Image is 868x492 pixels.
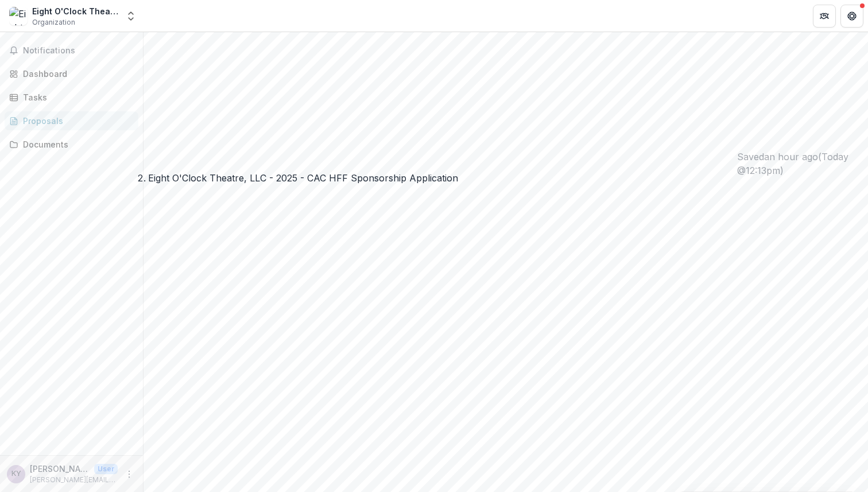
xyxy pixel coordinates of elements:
p: User [94,464,118,474]
div: Tasks [23,91,129,103]
div: Proposals [23,115,129,127]
button: Partners [813,5,836,28]
div: Eight O'Clock Theatre, LLC [32,5,118,17]
button: Notifications [5,41,138,60]
a: Tasks [5,88,138,107]
span: Organization [32,17,75,28]
button: Get Help [840,5,863,28]
a: Dashboard [5,64,138,83]
button: More [122,467,136,481]
button: Open entity switcher [123,5,139,28]
img: Eight O'Clock Theatre, LLC [9,7,28,25]
a: Documents [5,135,138,154]
p: [PERSON_NAME] [30,463,90,475]
div: Eight O'Clock Theatre, LLC - 2025 - CAC HFF Sponsorship Application [148,171,458,185]
div: Saved an hour ago ( Today @ 12:13pm ) [737,150,868,177]
div: Dashboard [23,68,129,80]
div: Documents [23,138,129,150]
a: Proposals [5,111,138,130]
span: Notifications [23,46,134,56]
p: [PERSON_NAME][EMAIL_ADDRESS][DOMAIN_NAME] [30,475,118,485]
div: Katrina Young [11,470,21,478]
